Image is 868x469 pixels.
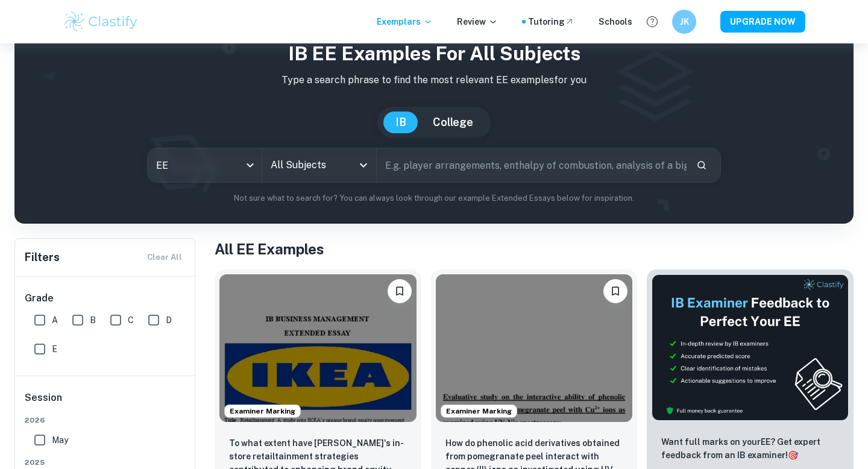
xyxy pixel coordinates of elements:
span: B [90,313,96,327]
div: EE [148,148,262,182]
p: Review [457,15,498,28]
img: Clastify logo [63,10,139,34]
img: Business and Management EE example thumbnail: To what extent have IKEA's in-store reta [219,274,417,422]
button: IB [383,112,418,133]
span: Examiner Marking [441,406,517,417]
h1: IB EE examples for all subjects [24,39,844,68]
p: Want full marks on your EE ? Get expert feedback from an IB examiner! [661,435,839,462]
button: Bookmark [603,279,627,303]
h6: JK [678,15,691,28]
h1: All EE Examples [215,238,854,260]
p: Exemplars [377,15,433,28]
button: UPGRADE NOW [720,11,805,33]
h6: Filters [25,249,60,266]
button: Help and Feedback [642,11,662,32]
span: D [166,313,172,327]
input: E.g. player arrangements, enthalpy of combustion, analysis of a big city... [377,148,687,182]
button: JK [672,10,696,34]
button: College [421,112,485,133]
span: 🎯 [788,450,798,460]
span: 2026 [25,415,186,426]
h6: Session [25,391,186,415]
button: Open [355,157,372,174]
a: Tutoring [528,15,574,28]
button: Bookmark [388,279,412,303]
img: Chemistry EE example thumbnail: How do phenolic acid derivatives obtaine [436,274,633,422]
button: Search [691,155,712,175]
p: Not sure what to search for? You can always look through our example Extended Essays below for in... [24,192,844,204]
img: Thumbnail [652,274,849,421]
h6: Grade [25,291,186,306]
a: Schools [599,15,632,28]
span: E [52,342,57,356]
span: C [128,313,134,327]
span: May [52,433,68,447]
span: A [52,313,58,327]
span: 2025 [25,457,186,468]
p: Type a search phrase to find the most relevant EE examples for you [24,73,844,87]
span: Examiner Marking [225,406,300,417]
